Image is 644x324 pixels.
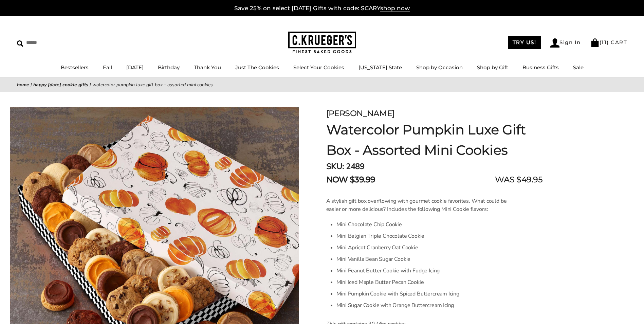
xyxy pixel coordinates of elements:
[336,288,512,300] li: Mini Pumpkin Cookie with Spiced Buttercream Icing
[61,64,89,71] a: Bestsellers
[346,161,364,172] span: 2489
[336,230,512,242] li: Mini Belgian Triple Chocolate Cookie
[194,64,221,71] a: Thank You
[336,219,512,230] li: Mini Chocolate Chip Cookie
[416,64,463,71] a: Shop by Occasion
[477,64,508,71] a: Shop by Gift
[17,81,627,89] nav: breadcrumbs
[92,82,213,88] span: Watercolor Pumpkin Luxe Gift Box - Assorted Mini Cookies
[336,276,512,288] li: Mini Iced Maple Butter Pecan Cookie
[336,265,512,276] li: Mini Peanut Butter Cookie with Fudge Icing
[508,36,541,49] a: TRY US!
[126,64,144,71] a: [DATE]
[31,82,32,88] span: |
[336,253,512,265] li: Mini Vanilla Bean Sugar Cookie
[590,38,600,47] img: Bag
[158,64,180,71] a: Birthday
[590,39,627,46] a: (11) CART
[288,32,356,54] img: C.KRUEGER'S
[326,197,512,213] p: A stylish gift box overflowing with gourmet cookie favorites. What could be easier or more delici...
[234,5,410,12] a: Save 25% on select [DATE] Gifts with code: SCARYshop now
[495,174,542,186] span: WAS $49.95
[293,64,344,71] a: Select Your Cookies
[522,64,559,71] a: Business Gifts
[326,107,543,120] div: [PERSON_NAME]
[17,82,29,88] a: Home
[326,174,375,186] span: NOW $39.99
[326,120,543,160] h1: Watercolor Pumpkin Luxe Gift Box - Assorted Mini Cookies
[33,82,88,88] a: Happy [DATE] Cookie Gifts
[550,38,559,48] img: Account
[573,64,584,71] a: Sale
[550,38,581,48] a: Sign In
[336,300,512,311] li: Mini Sugar Cookie with Orange Buttercream Icing
[90,82,91,88] span: |
[17,40,23,47] img: Search
[103,64,112,71] a: Fall
[336,242,512,253] li: Mini Apricot Cranberry Oat Cookie
[235,64,279,71] a: Just The Cookies
[326,161,344,172] strong: SKU:
[17,37,98,48] input: Search
[358,64,402,71] a: [US_STATE] State
[602,39,607,46] span: 11
[380,5,410,12] span: shop now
